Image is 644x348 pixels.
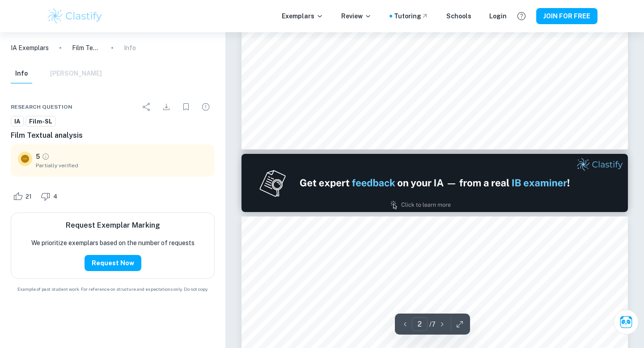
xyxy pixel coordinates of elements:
p: Film Textual analysis [72,43,101,53]
div: Report issue [197,98,215,116]
span: Research question [11,103,72,111]
a: IA [11,116,24,127]
button: JOIN FOR FREE [536,8,597,24]
div: Dislike [38,189,62,204]
p: Review [341,11,372,21]
p: We prioritize exemplars based on the number of requests [31,238,195,248]
p: Info [124,43,136,53]
div: Bookmark [177,98,195,116]
div: Download [157,98,175,116]
div: Share [138,98,156,116]
img: Ad [241,154,628,212]
span: 21 [21,192,37,201]
button: Info [11,64,32,84]
span: Example of past student work. For reference on structure and expectations only. Do not copy. [11,286,215,293]
button: Ask Clai [614,310,639,335]
a: Film-SL [25,116,56,127]
p: Exemplars [282,11,323,21]
span: IA [11,117,23,126]
a: Login [489,11,507,21]
a: Tutoring [394,11,428,21]
p: / 7 [429,319,436,329]
div: Like [11,189,37,204]
p: 5 [36,152,40,161]
span: 4 [48,192,62,201]
a: Schools [446,11,471,21]
img: Clastify logo [47,7,103,25]
h6: Request Exemplar Marking [66,220,160,231]
a: IA Exemplars [11,43,49,53]
span: Partially verified [36,161,208,170]
button: Help and Feedback [514,8,529,24]
span: Film-SL [26,117,55,126]
a: Grade partially verified [42,153,50,161]
button: Request Now [85,255,141,271]
h6: Film Textual analysis [11,130,215,141]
